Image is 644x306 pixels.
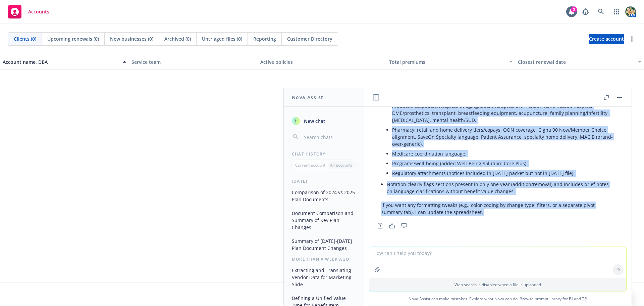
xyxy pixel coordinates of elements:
li: Covered sections: [387,76,614,179]
div: Total premiums [389,58,505,65]
div: More than a week ago [284,256,364,262]
li: Medical benefits: deductibles, OOP max, coinsurance, office visits, ER/urgent care/ambulance, inp... [392,94,614,125]
button: New chat [289,115,359,127]
span: Archived (0) [164,35,191,42]
button: Summary of [DATE]-[DATE] Plan Document Changes [289,235,359,254]
button: Service team [129,54,258,70]
button: Active policies [258,54,386,70]
input: Search chats [303,132,356,142]
button: Total premiums [386,54,515,70]
a: BI [569,296,573,302]
span: Upcoming renewals (0) [47,35,99,42]
span: Untriaged files (0) [202,35,242,42]
h1: Nova Assist [292,94,323,101]
li: Regulatory attachments (notices included in [DATE] packet but not in [DATE] file). [392,168,614,178]
a: more [628,35,636,43]
li: Pharmacy: retail and home delivery tiers/copays, OON coverage, Cigna 90 Now/Member Choice alignme... [392,125,614,149]
div: Service team [131,58,255,65]
span: New chat [303,118,325,125]
div: Chat History [284,151,364,157]
span: Nova Assist can make mistakes. Explore what Nova can do: Browse prompt library for and [367,292,629,306]
img: photo [625,6,636,17]
a: Search [594,5,608,18]
button: Extracting and Translating Vendor Data for Marketing Slide [289,265,359,290]
li: Notation clearly flags sections present in only one year (addition/removal) and includes brief no... [387,179,614,196]
a: Create account [589,34,624,44]
span: New businesses (0) [110,35,153,42]
div: Closest renewal date [518,58,634,65]
button: Closest renewal date [515,54,644,70]
div: Active policies [260,58,384,65]
span: Reporting [253,35,276,42]
span: Clients (0) [14,35,36,42]
p: Current account [295,162,325,168]
div: 3 [571,6,577,12]
button: Comparison of 2024 vs 2025 Plan Documents [289,187,359,205]
a: TR [582,296,587,302]
div: Account name, DBA [3,58,119,65]
button: Thumbs down [399,221,410,230]
li: Medicare coordination language. [392,149,614,159]
div: [DATE] [284,178,364,184]
p: Web search is disabled when a file is uploaded [373,282,622,288]
li: Programs/well-being (added Well-Being Solution: Core Plus). [392,159,614,168]
a: Switch app [610,5,623,18]
a: Report a Bug [579,5,592,18]
span: Accounts [28,9,49,14]
span: Customer Directory [287,35,332,42]
button: Document Comparison and Summary of Key Plan Changes [289,208,359,233]
a: Accounts [5,2,52,21]
p: All accounts [330,162,353,168]
span: Create account [589,33,624,45]
p: If you want any formatting tweaks (e.g., color-coding by change type, filters, or a separate pivo... [381,202,614,216]
svg: Copy to clipboard [377,223,383,229]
